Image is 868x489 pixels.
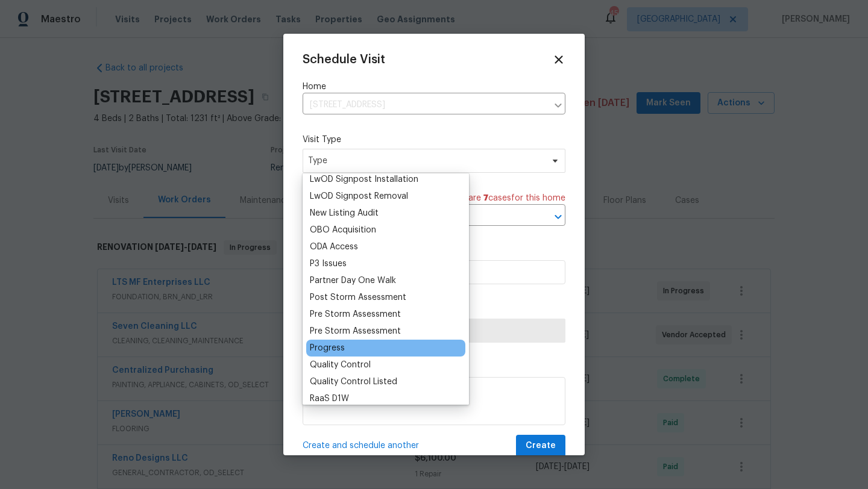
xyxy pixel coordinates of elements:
div: ODA Access [310,241,358,253]
div: LwOD Signpost Removal [310,190,408,202]
div: Post Storm Assessment [310,291,406,304]
span: Close [552,53,565,66]
input: Enter in an address [303,96,547,114]
div: Quality Control Listed [310,376,397,388]
div: Progress [310,342,345,354]
span: Create [526,438,556,453]
span: Create and schedule another [303,440,419,452]
button: Open [550,208,567,225]
label: Home [303,81,565,93]
div: OBO Acquisition [310,224,376,236]
button: Create [516,435,565,457]
span: Type [308,155,542,167]
div: Partner Day One Walk [310,275,396,287]
div: LwOD Signpost Installation [310,173,418,185]
div: RaaS D1W [310,393,349,405]
div: P3 Issues [310,258,347,270]
label: Visit Type [303,134,565,146]
span: 7 [483,194,488,202]
div: Pre Storm Assessment [310,308,401,320]
span: There are case s for this home [445,192,565,204]
div: Pre Storm Assessment [310,325,401,337]
div: Quality Control [310,359,371,371]
span: Schedule Visit [303,54,385,66]
div: New Listing Audit [310,207,379,219]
